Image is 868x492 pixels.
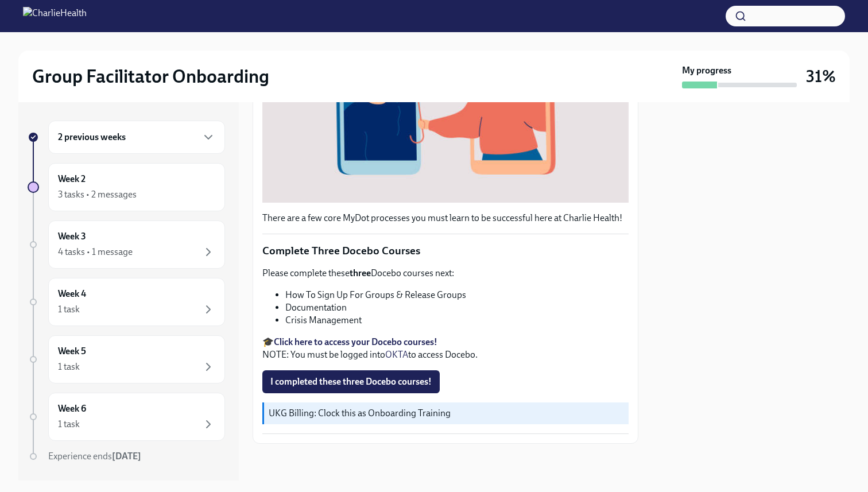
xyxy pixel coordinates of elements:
span: I completed these three Docebo courses! [270,376,432,388]
strong: My progress [682,64,731,77]
a: Click here to access your Docebo courses! [274,336,437,347]
p: There are a few core MyDot processes you must learn to be successful here at Charlie Health! [262,212,629,224]
h6: 2 previous weeks [58,131,126,144]
a: Week 34 tasks • 1 message [28,220,225,269]
div: 1 task [58,361,80,373]
h6: Week 3 [58,230,86,243]
div: 1 task [58,303,80,316]
p: Please complete these Docebo courses next: [262,267,629,280]
a: Week 61 task [28,393,225,441]
span: Experience ends [48,451,141,462]
li: Crisis Management [285,314,629,327]
p: 🎓 NOTE: You must be logged into to access Docebo. [262,336,629,361]
a: OKTA [385,349,408,360]
div: 3 tasks • 2 messages [58,188,137,201]
a: Week 41 task [28,278,225,326]
strong: three [350,268,371,278]
p: UKG Billing: Clock this as Onboarding Training [269,407,624,420]
div: 1 task [58,418,80,431]
p: Complete Three Docebo Courses [262,243,629,258]
h6: Week 5 [58,345,86,358]
h6: Week 6 [58,402,86,415]
strong: [DATE] [112,451,141,462]
h6: Week 2 [58,173,86,185]
h6: Week 4 [58,288,86,300]
div: 2 previous weeks [48,121,225,154]
li: How To Sign Up For Groups & Release Groups [285,289,629,301]
button: I completed these three Docebo courses! [262,370,440,393]
h3: 31% [806,66,836,87]
li: Documentation [285,301,629,314]
div: 4 tasks • 1 message [58,246,133,258]
a: Week 51 task [28,335,225,383]
h2: Group Facilitator Onboarding [32,65,269,88]
a: Week 23 tasks • 2 messages [28,163,225,211]
img: CharlieHealth [23,7,87,25]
